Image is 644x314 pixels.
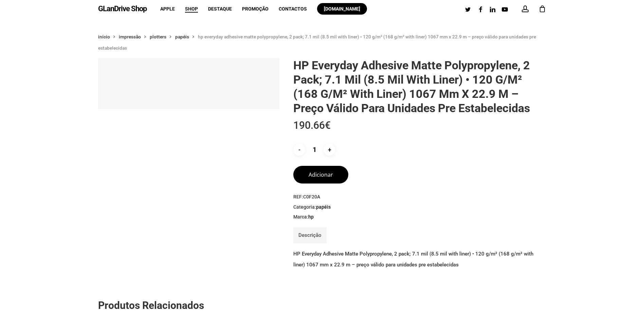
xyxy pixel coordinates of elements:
a: Descrição [298,227,321,243]
span: [DOMAIN_NAME] [324,6,360,12]
a: [DOMAIN_NAME] [317,6,367,11]
span: Contactos [279,6,307,12]
a: GLanDrive Shop [98,5,147,13]
h1: HP Everyday Adhesive Matte Polypropylene, 2 pack; 7.1 mil (8.5 mil with liner) • 120 g/m² (168 g/... [293,58,546,115]
a: Destaque [208,6,232,11]
button: Adicionar [293,166,348,184]
span: Apple [160,6,175,12]
input: Product quantity [307,144,322,156]
a: Papéis [316,204,331,210]
a: Plotters [150,34,166,40]
span: € [325,119,331,131]
input: - [293,144,305,156]
span: Destaque [208,6,232,12]
a: Shop [185,6,198,11]
span: Marca: [293,214,546,221]
a: Início [98,34,110,40]
a: Contactos [279,6,307,11]
p: HP Everyday Adhesive Matte Polypropylene, 2 pack; 7.1 mil (8.5 mil with liner) • 120 g/m² (168 g/... [293,248,546,270]
a: Impressão [119,34,141,40]
span: Categoria: [293,204,546,211]
a: Apple [160,6,175,11]
a: HP [308,214,314,220]
input: + [324,144,335,156]
span: Shop [185,6,198,12]
a: Papéis [175,34,189,40]
h2: Produtos Relacionados [98,299,551,312]
span: HP Everyday Adhesive Matte Polypropylene, 2 pack; 7.1 mil (8.5 mil with liner) • 120 g/m² (168 g/... [98,34,536,51]
span: REF: [293,194,546,200]
span: C0F20A [303,194,320,199]
a: Promoção [242,6,269,11]
bdi: 190.66 [293,119,331,131]
span: Promoção [242,6,269,12]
